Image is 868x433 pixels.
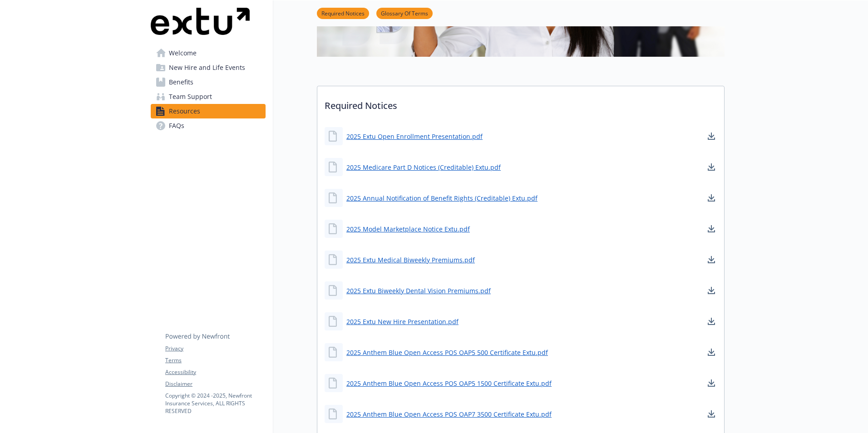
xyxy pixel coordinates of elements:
a: Privacy [165,344,265,353]
a: 2025 Medicare Part D Notices (Creditable) Extu.pdf [346,162,501,172]
a: download document [706,131,717,142]
a: Benefits [151,75,266,89]
a: download document [706,408,717,419]
a: Disclaimer [165,380,265,388]
a: download document [706,347,717,358]
span: Welcome [169,46,197,60]
a: Team Support [151,89,266,104]
a: 2025 Extu Biweekly Dental Vision Premiums.pdf [346,286,491,295]
span: Team Support [169,89,212,104]
a: download document [706,285,717,296]
a: download document [706,316,717,327]
p: Copyright © 2024 - 2025 , Newfront Insurance Services, ALL RIGHTS RESERVED [165,392,265,415]
span: FAQs [169,118,184,133]
a: Required Notices [317,9,369,17]
a: 2025 Model Marketplace Notice Extu.pdf [346,224,470,234]
a: Accessibility [165,368,265,376]
a: Terms [165,356,265,364]
span: Benefits [169,75,193,89]
a: Glossary Of Terms [376,9,433,17]
a: 2025 Anthem Blue Open Access POS OAP5 500 Certificate Extu.pdf [346,348,548,357]
a: Resources [151,104,266,118]
a: 2025 Extu Open Enrollment Presentation.pdf [346,132,483,141]
a: 2025 Annual Notification of Benefit Rights (Creditable) Extu.pdf [346,193,538,203]
a: download document [706,162,717,172]
span: Resources [169,104,200,118]
a: Welcome [151,46,266,60]
a: FAQs [151,118,266,133]
a: New Hire and Life Events [151,60,266,75]
span: New Hire and Life Events [169,60,245,75]
a: download document [706,378,717,389]
p: Required Notices [317,86,724,120]
a: 2025 Anthem Blue Open Access POS OAP7 3500 Certificate Extu.pdf [346,409,552,419]
a: 2025 Extu Medical Biweekly Premiums.pdf [346,255,475,265]
a: download document [706,254,717,265]
a: download document [706,192,717,203]
a: download document [706,223,717,234]
a: 2025 Extu New Hire Presentation.pdf [346,317,459,326]
a: 2025 Anthem Blue Open Access POS OAP5 1500 Certificate Extu.pdf [346,379,552,388]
